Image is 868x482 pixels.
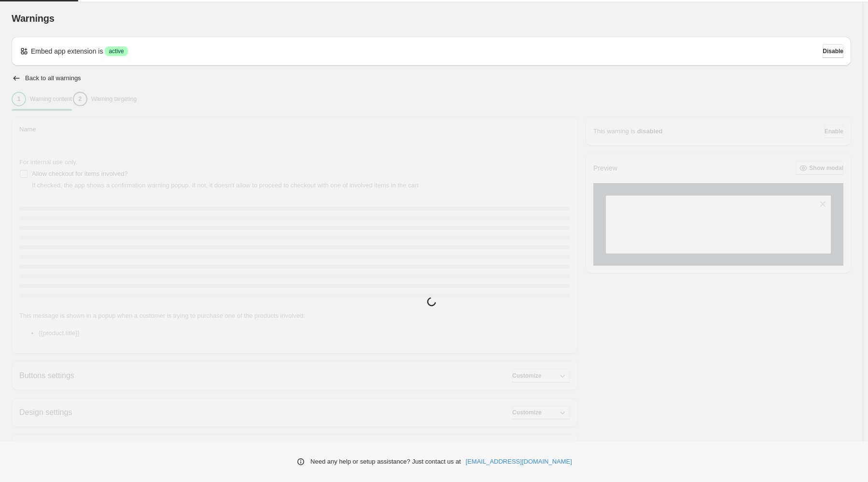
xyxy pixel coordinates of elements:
[466,457,572,467] a: [EMAIL_ADDRESS][DOMAIN_NAME]
[823,47,843,55] span: Disable
[823,44,843,58] button: Disable
[25,74,81,82] h2: Back to all warnings
[109,47,124,55] span: active
[12,13,55,24] span: Warnings
[31,46,103,56] p: Embed app extension is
